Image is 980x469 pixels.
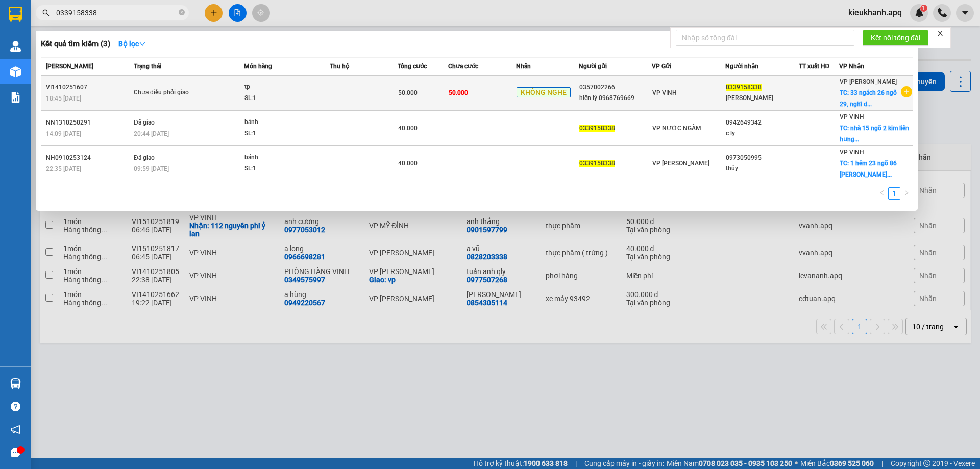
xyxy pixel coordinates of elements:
span: Tổng cước [398,63,427,70]
img: solution-icon [10,92,21,103]
span: Kết nối tổng đài [871,32,920,43]
span: Nhãn [516,63,531,70]
span: close [937,30,944,37]
input: Nhập số tổng đài [676,30,854,46]
h3: Kết quả tìm kiếm ( 3 ) [41,39,110,50]
div: SL: 1 [244,128,321,139]
img: warehouse-icon [10,41,21,52]
span: 20:44 [DATE] [134,130,169,137]
span: 0339158338 [726,84,762,91]
span: close-circle [179,8,185,18]
span: VP [PERSON_NAME] [652,160,709,167]
span: TC: 1 hẻm 23 ngõ 86 [PERSON_NAME]... [840,160,897,178]
span: 09:59 [DATE] [134,165,169,172]
input: Tìm tên, số ĐT hoặc mã đơn [56,7,177,18]
span: 40.000 [398,125,418,132]
span: 50.000 [398,89,418,96]
div: SL: 1 [244,93,321,104]
div: [PERSON_NAME] [726,93,798,104]
div: bánh [244,117,321,128]
button: left [876,187,888,200]
button: Bộ lọcdown [110,36,154,52]
span: 40.000 [398,160,418,167]
div: hiền lý 0968769669 [579,93,652,104]
span: 50.000 [449,89,468,96]
span: [PERSON_NAME] [46,63,93,70]
span: Món hàng [244,63,272,70]
span: VP [PERSON_NAME] [840,78,897,85]
div: thủy [726,163,798,174]
span: plus-circle [901,86,912,97]
div: VI1410251607 [46,82,131,93]
span: down [139,40,146,47]
a: 1 [889,188,900,199]
button: Kết nối tổng đài [863,30,928,46]
div: 0973050995 [726,153,798,163]
div: c ly [726,128,798,139]
span: Đã giao [134,119,155,126]
span: Đã giao [134,154,155,161]
div: bánh [244,152,321,163]
span: VP Nhận [839,63,864,70]
img: warehouse-icon [10,378,21,389]
li: 1 [888,187,900,200]
span: Trạng thái [134,63,161,70]
span: KHÔNG NGHE [517,87,571,97]
div: NN1310250291 [46,117,131,128]
span: close-circle [179,9,185,15]
span: VP Gửi [652,63,671,70]
div: tp [244,82,321,93]
div: SL: 1 [244,163,321,175]
li: Previous Page [876,187,888,200]
strong: Bộ lọc [118,40,146,48]
span: VP VINH [840,113,864,120]
span: 18:45 [DATE] [46,95,81,102]
span: question-circle [11,402,20,411]
span: TC: nhà 15 ngõ 2 kim liên hưng... [840,125,909,143]
span: message [11,448,20,457]
li: Next Page [900,187,913,200]
span: right [903,190,910,196]
img: logo-vxr [9,7,22,22]
span: 0339158338 [579,125,615,132]
span: TT xuất HĐ [799,63,830,70]
span: 14:09 [DATE] [46,130,81,137]
div: 0357002266 [579,82,652,93]
span: VP VINH [652,89,677,96]
span: left [879,190,885,196]
span: VP NƯỚC NGẦM [652,125,701,132]
span: TC: 33 ngách 26 ngõ 29, nghĩ d... [840,89,897,108]
div: 0942649342 [726,117,798,128]
button: right [900,187,913,200]
div: Chưa điều phối giao [134,87,210,98]
div: NH0910253124 [46,153,131,163]
span: search [42,9,50,16]
span: Thu hộ [330,63,349,70]
span: VP VINH [840,149,864,156]
span: Chưa cước [448,63,478,70]
span: 22:35 [DATE] [46,165,81,172]
span: notification [11,425,20,434]
span: 0339158338 [579,160,615,167]
span: Người gửi [579,63,607,70]
img: warehouse-icon [10,66,21,77]
span: Người nhận [725,63,758,70]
